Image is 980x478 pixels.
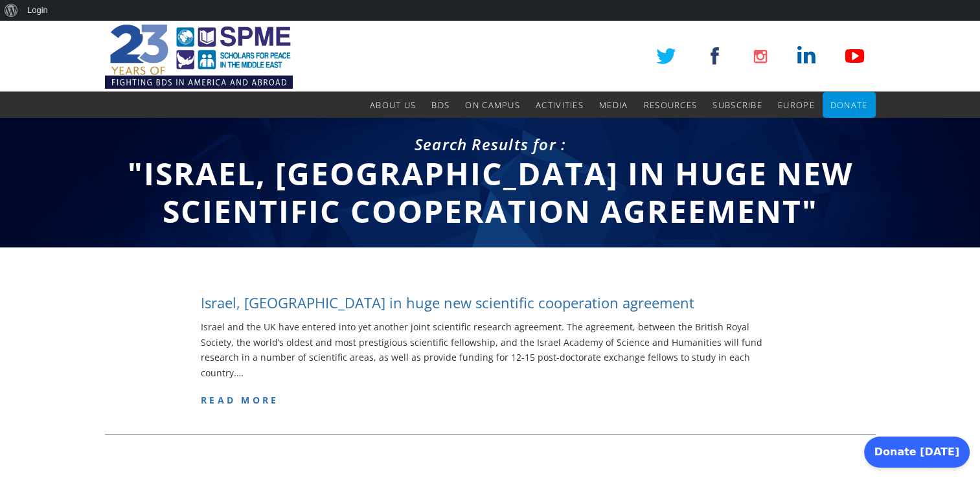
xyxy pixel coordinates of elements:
a: read more [201,394,279,406]
a: About Us [370,92,416,118]
div: Search Results for : [105,133,876,155]
span: Media [599,99,628,111]
a: Resources [643,92,697,118]
a: Activities [536,92,584,118]
a: BDS [431,92,450,118]
span: Resources [643,99,697,111]
span: On Campus [465,99,520,111]
span: Europe [778,99,815,111]
span: Donate [830,99,868,111]
span: "Israel, [GEOGRAPHIC_DATA] in huge new scientific cooperation agreement" [128,152,853,232]
a: Donate [830,92,868,118]
span: Subscribe [712,99,762,111]
p: Israel and the UK have entered into yet another joint scientific research agreement. The agreemen... [201,319,779,381]
a: Media [599,92,628,118]
a: Europe [778,92,815,118]
img: SPME [105,21,293,92]
a: On Campus [465,92,520,118]
a: Subscribe [712,92,762,118]
h4: Israel, [GEOGRAPHIC_DATA] in huge new scientific cooperation agreement [201,293,694,313]
span: Activities [536,99,584,111]
span: BDS [431,99,450,111]
span: About Us [370,99,416,111]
